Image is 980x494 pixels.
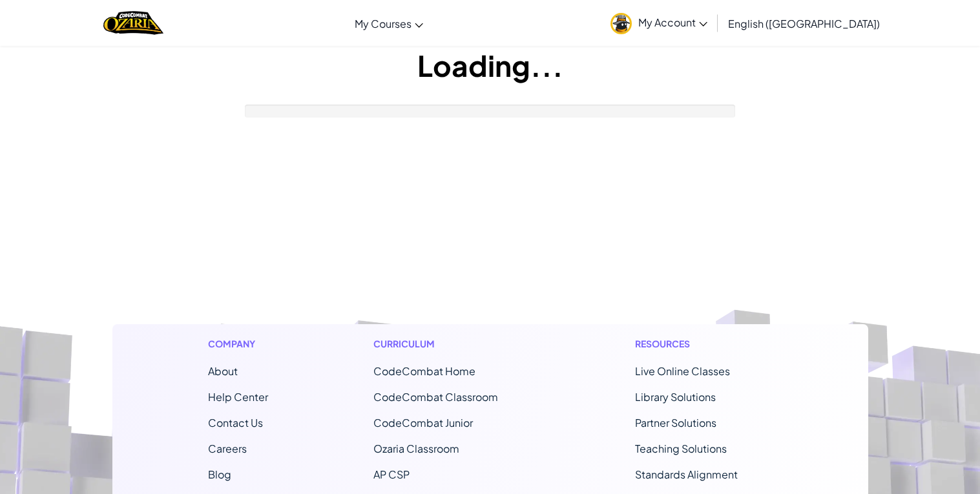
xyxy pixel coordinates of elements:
[103,10,163,36] img: Home
[635,468,738,481] a: Standards Alignment
[103,10,163,36] a: Ozaria by CodeCombat logo
[722,6,886,41] a: English ([GEOGRAPHIC_DATA])
[373,416,473,429] a: CodeCombat Junior
[635,364,730,378] a: Live Online Classes
[610,13,632,34] img: avatar
[208,468,231,481] a: Blog
[348,6,430,41] a: My Courses
[728,17,880,30] span: English ([GEOGRAPHIC_DATA])
[208,442,247,455] a: Careers
[373,442,459,455] a: Ozaria Classroom
[208,337,268,351] h1: Company
[208,390,268,404] a: Help Center
[373,468,410,481] a: AP CSP
[373,364,475,378] span: CodeCombat Home
[373,390,498,404] a: CodeCombat Classroom
[208,416,263,429] span: Contact Us
[635,390,716,404] a: Library Solutions
[604,3,714,43] a: My Account
[373,337,530,351] h1: Curriculum
[355,17,412,30] span: My Courses
[635,337,773,351] h1: Resources
[635,416,716,429] a: Partner Solutions
[638,15,707,29] span: My Account
[208,364,238,378] a: About
[635,442,727,455] a: Teaching Solutions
